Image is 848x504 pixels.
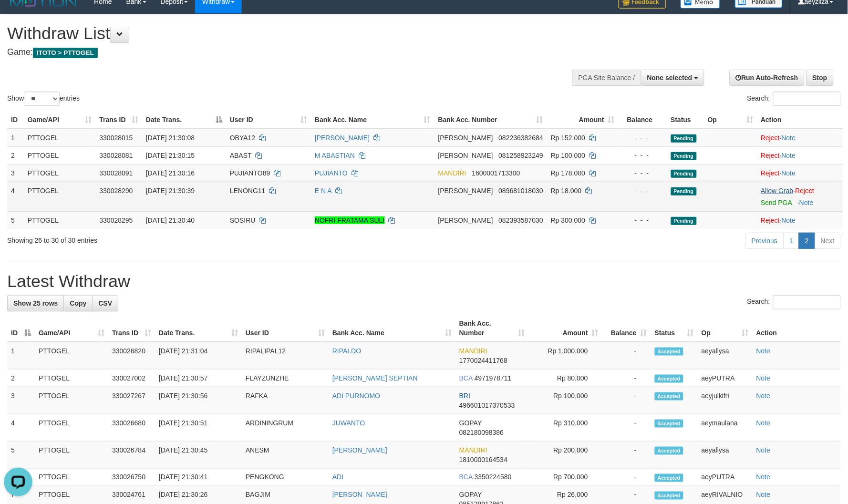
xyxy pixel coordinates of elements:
[551,169,585,177] span: Rp 178.000
[757,182,843,211] td: ·
[438,169,466,177] span: MANDIRI
[655,420,683,428] span: Accepted
[815,233,841,249] a: Next
[475,473,512,481] span: Copy 3350224580 to clipboard
[63,295,93,311] a: Copy
[242,370,329,387] td: FLAYZUNZHE
[35,387,108,414] td: PTTOGEL
[142,111,226,129] th: Date Trans.: activate to sort column descending
[655,474,683,482] span: Accepted
[655,392,683,401] span: Accepted
[782,216,796,224] a: Note
[747,92,841,106] label: Search:
[698,342,753,370] td: aeyallysa
[799,199,814,206] a: Note
[756,374,771,382] a: Note
[499,152,543,159] span: Copy 081258923249 to clipboard
[24,211,96,229] td: PTTOGEL
[434,111,547,129] th: Bank Acc. Number: activate to sort column ascending
[99,169,133,177] span: 330028091
[311,111,434,129] th: Bank Acc. Name: activate to sort column ascending
[92,295,118,311] a: CSV
[438,134,493,142] span: [PERSON_NAME]
[7,111,24,129] th: ID
[784,233,800,249] a: 1
[757,146,843,164] td: ·
[315,187,331,195] a: E N A
[782,134,796,142] a: Note
[671,170,697,178] span: Pending
[146,216,195,224] span: [DATE] 21:30:40
[108,414,155,442] td: 330026680
[459,473,473,481] span: BCA
[459,456,507,463] span: Copy 1810000164534 to clipboard
[761,216,780,224] a: Reject
[756,446,771,454] a: Note
[459,374,473,382] span: BCA
[529,342,602,370] td: Rp 1,000,000
[230,152,252,159] span: ABAST
[757,211,843,229] td: ·
[472,169,520,177] span: Copy 1600001713300 to clipboard
[98,299,112,307] span: CSV
[7,182,24,211] td: 4
[4,4,32,32] button: Open LiveChat chat widget
[761,152,780,159] a: Reject
[641,70,704,86] button: None selected
[35,370,108,387] td: PTTOGEL
[459,401,515,409] span: Copy 496601017370533 to clipboard
[698,315,753,342] th: Op: activate to sort column ascending
[99,216,133,224] span: 330028295
[7,414,35,442] td: 4
[602,342,651,370] td: -
[108,442,155,469] td: 330026784
[99,134,133,142] span: 330028015
[315,152,355,159] a: M ABASTIAN
[155,414,242,442] td: [DATE] 21:30:51
[332,392,380,400] a: ADI PURNOMO
[24,146,96,164] td: PTTOGEL
[671,134,697,143] span: Pending
[622,186,663,195] div: - - -
[99,152,133,159] span: 330028081
[332,446,387,454] a: [PERSON_NAME]
[24,92,60,106] select: Showentries
[155,469,242,486] td: [DATE] 21:30:41
[35,414,108,442] td: PTTOGEL
[155,387,242,414] td: [DATE] 21:30:56
[622,216,663,225] div: - - -
[551,134,585,142] span: Rp 152.000
[13,299,58,307] span: Show 25 rows
[761,199,792,206] a: Send PGA
[602,414,651,442] td: -
[698,370,753,387] td: aeyPUTRA
[499,216,543,224] span: Copy 082393587030 to clipboard
[7,315,35,342] th: ID: activate to sort column descending
[745,233,784,249] a: Previous
[698,442,753,469] td: aeyallysa
[529,370,602,387] td: Rp 80,000
[667,111,704,129] th: Status
[146,187,195,195] span: [DATE] 21:30:39
[7,129,24,147] td: 1
[332,473,343,481] a: ADI
[459,392,470,400] span: BRI
[35,442,108,469] td: PTTOGEL
[7,370,35,387] td: 2
[651,315,698,342] th: Status: activate to sort column ascending
[459,419,482,427] span: GOPAY
[730,70,805,86] a: Run Auto-Refresh
[529,469,602,486] td: Rp 700,000
[7,24,556,43] h1: Withdraw List
[475,374,512,382] span: Copy 4971978711 to clipboard
[146,152,195,159] span: [DATE] 21:30:15
[155,315,242,342] th: Date Trans.: activate to sort column ascending
[315,134,370,142] a: [PERSON_NAME]
[332,491,387,499] a: [PERSON_NAME]
[655,375,683,383] span: Accepted
[529,414,602,442] td: Rp 310,000
[35,315,108,342] th: Game/API: activate to sort column ascending
[35,342,108,370] td: PTTOGEL
[619,111,667,129] th: Balance
[782,152,796,159] a: Note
